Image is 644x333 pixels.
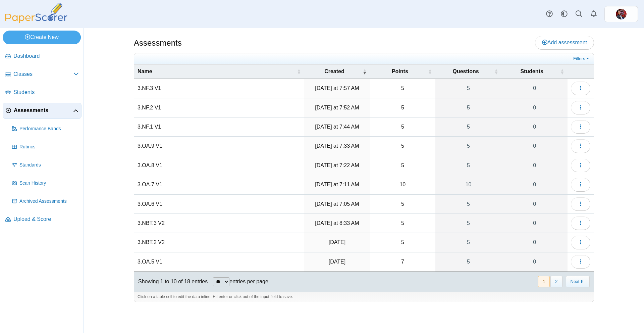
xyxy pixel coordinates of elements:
h1: Assessments [134,37,182,49]
div: Showing 1 to 10 of 18 entries [134,272,208,292]
a: 0 [501,79,568,98]
a: 5 [435,98,502,117]
span: Created [308,68,361,75]
a: 0 [501,214,568,233]
a: Scan History [9,175,82,191]
time: Oct 9, 2025 at 7:22 AM [315,162,359,168]
td: 3.NF.1 V1 [134,117,304,137]
span: Name : Activate to sort [297,68,301,75]
button: 2 [550,276,562,287]
button: Next [566,276,590,287]
span: Created : Activate to remove sorting [363,68,367,75]
a: 5 [435,117,502,136]
a: Archived Assessments [9,193,82,209]
td: 5 [370,233,435,252]
a: Filters [572,55,592,62]
a: Alerts [586,7,601,21]
span: Points [373,68,427,75]
span: Archived Assessments [19,198,79,205]
span: Scan History [19,180,79,187]
a: 0 [501,137,568,155]
span: Rubrics [19,144,79,150]
span: Students [505,68,559,75]
a: 0 [501,195,568,213]
a: Assessments [3,103,82,119]
td: 10 [370,175,435,194]
td: 3.NF.2 V1 [134,98,304,117]
button: 1 [538,276,550,287]
span: Questions [439,68,493,75]
a: 5 [435,214,502,233]
a: 5 [435,156,502,175]
a: 0 [501,175,568,194]
a: 5 [435,79,502,98]
span: Performance Bands [19,126,79,132]
td: 7 [370,252,435,272]
td: 5 [370,156,435,175]
a: Dashboard [3,48,82,64]
td: 5 [370,98,435,117]
a: Upload & Score [3,211,82,228]
td: 3.OA.9 V1 [134,137,304,156]
span: Standards [19,162,79,169]
a: 5 [435,137,502,155]
time: Oct 9, 2025 at 7:11 AM [315,182,359,187]
td: 3.OA.6 V1 [134,195,304,214]
a: Students [3,85,82,101]
time: Oct 7, 2025 at 7:41 AM [329,239,345,245]
td: 5 [370,117,435,137]
a: Standards [9,157,82,173]
time: Oct 9, 2025 at 7:05 AM [315,201,359,207]
td: 5 [370,195,435,214]
a: 0 [501,156,568,175]
span: Add assessment [542,40,587,45]
span: Points : Activate to sort [428,68,432,75]
a: 0 [501,98,568,117]
span: Greg Mullen [616,9,627,19]
span: Name [138,68,296,75]
time: Oct 9, 2025 at 7:57 AM [315,85,359,91]
img: PaperScorer [3,3,70,23]
a: 0 [501,233,568,252]
a: Performance Bands [9,121,82,137]
a: Create New [3,31,81,44]
span: Students : Activate to sort [560,68,564,75]
a: 0 [501,252,568,271]
a: 5 [435,252,502,271]
a: Rubrics [9,139,82,155]
time: Oct 9, 2025 at 7:33 AM [315,143,359,149]
td: 5 [370,79,435,98]
span: Assessments [14,107,73,114]
img: ps.yyrSfKExD6VWH9yo [616,9,627,19]
td: 3.NBT.3 V2 [134,214,304,233]
time: Oct 9, 2025 at 7:52 AM [315,105,359,110]
span: Students [13,89,79,96]
a: 0 [501,117,568,136]
nav: pagination [537,276,590,287]
div: Click on a table cell to edit the data inline. Hit enter or click out of the input field to save. [134,292,594,302]
a: Classes [3,66,82,83]
td: 3.OA.8 V1 [134,156,304,175]
a: 5 [435,233,502,252]
span: Questions : Activate to sort [494,68,498,75]
label: entries per page [229,279,268,284]
time: Oct 8, 2025 at 8:33 AM [315,220,359,226]
td: 5 [370,214,435,233]
td: 5 [370,137,435,156]
span: Classes [13,70,73,78]
a: Add assessment [535,36,594,49]
td: 3.NF.3 V1 [134,79,304,98]
span: Dashboard [13,52,79,60]
time: Oct 6, 2025 at 3:50 PM [329,259,345,265]
td: 3.OA.7 V1 [134,175,304,194]
span: Upload & Score [13,216,79,223]
time: Oct 9, 2025 at 7:44 AM [315,124,359,130]
a: ps.yyrSfKExD6VWH9yo [604,6,638,22]
td: 3.NBT.2 V2 [134,233,304,252]
td: 3.OA.5 V1 [134,252,304,272]
a: PaperScorer [3,18,70,24]
a: 5 [435,195,502,213]
a: 10 [435,175,502,194]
